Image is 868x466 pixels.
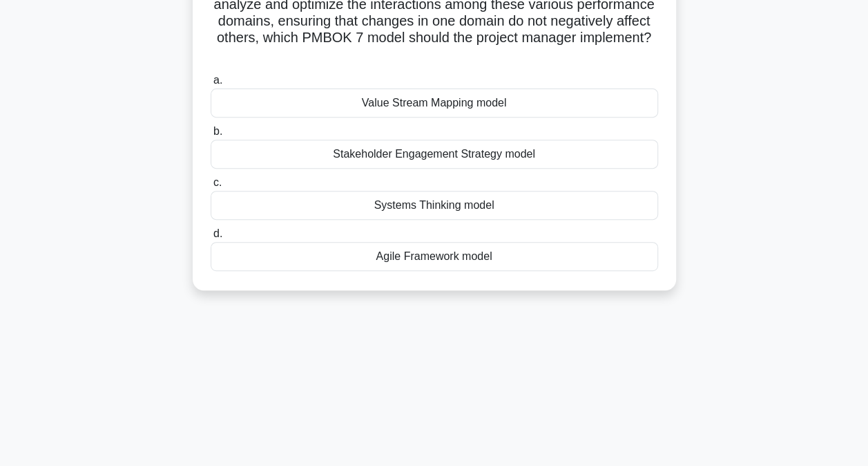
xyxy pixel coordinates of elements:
[213,74,222,86] span: a.
[211,191,658,220] div: Systems Thinking model
[211,242,658,271] div: Agile Framework model
[211,88,658,118] div: Value Stream Mapping model
[213,125,222,137] span: b.
[213,227,222,239] span: d.
[213,176,222,188] span: c.
[211,140,658,169] div: Stakeholder Engagement Strategy model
